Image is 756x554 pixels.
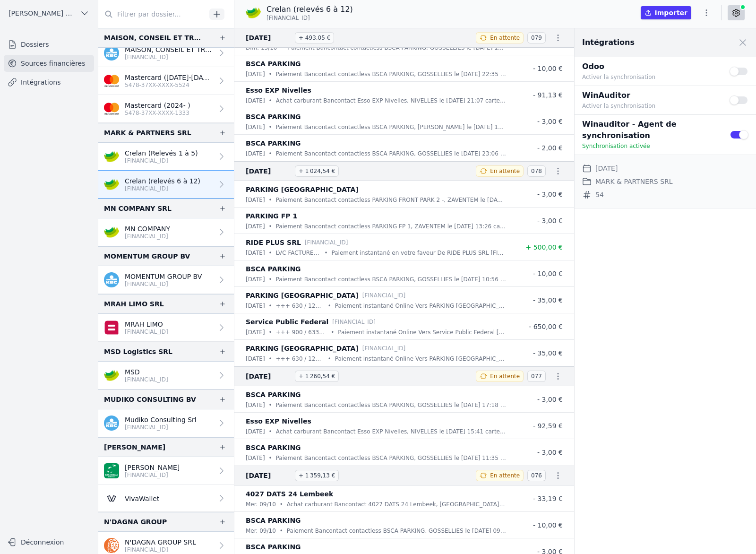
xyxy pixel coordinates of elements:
span: En attente [490,167,520,175]
img: ing.png [104,538,119,553]
p: Paiement Bancontact contactless PARKING FP 1, ZAVENTEM le [DATE] 13:26 carte n° 670375*******0004 [276,222,506,231]
p: [DATE] [246,453,265,463]
span: En attente [490,34,520,42]
p: [DATE] [246,275,265,284]
p: BSCA PARKING [246,58,301,69]
a: MOMENTUM GROUP BV [FINANCIAL_ID] [98,266,234,294]
span: - 10,00 € [533,270,563,277]
div: MOMENTUM GROUP BV [104,251,190,262]
span: - 35,00 € [533,296,563,304]
p: [FINANCIAL_ID] [125,376,168,383]
p: 4027 DATS 24 Lembeek [246,488,333,500]
span: 077 [527,371,546,382]
span: [DATE] [246,470,291,481]
p: [DATE] [246,400,265,410]
div: MRAH LIMO SRL [104,298,164,310]
p: 5478-37XX-XXXX-5524 [125,81,213,89]
p: PARKING [GEOGRAPHIC_DATA] [246,343,359,354]
p: Odoo [582,61,718,72]
div: • [269,69,272,79]
p: MRAH LIMO [125,320,168,329]
p: Service Public Federal [246,316,328,328]
p: +++ 900 / 6332 / 93110 +++ [276,328,327,337]
p: [FINANCIAL_ID] [332,317,376,327]
div: • [269,328,272,337]
span: Synchronisation activée [582,143,650,149]
img: crelan.png [104,177,119,192]
span: - 3,00 € [537,449,563,456]
img: crelan.png [104,368,119,383]
span: [DATE] [246,32,291,43]
span: - 2,00 € [537,144,563,152]
div: • [269,222,272,231]
p: [FINANCIAL_ID] [305,238,348,247]
p: Achat carburant Bancontact Esso EXP Nivelles, NIVELLES le [DATE] 21:07 carte n° 670375*******0004 [276,96,506,105]
a: VivaWallet [98,485,234,512]
p: Activer la synchronisation [582,72,718,82]
div: • [269,427,272,436]
span: - 3,00 € [537,396,563,403]
p: Paiement Bancontact contactless BSCA PARKING, GOSSELLIES le [DATE] 23:06 carte n° 670375*******0004 [276,149,506,158]
p: [FINANCIAL_ID] [125,328,168,336]
span: [PERSON_NAME] ET PARTNERS SRL [9,9,76,18]
div: • [269,248,272,258]
a: Crelan (Relevés 1 à 5) [FINANCIAL_ID] [98,143,234,171]
img: BNP_BE_BUSINESS_GEBABEBB.png [104,463,119,478]
span: + 500,00 € [525,243,563,251]
p: BSCA PARKING [246,389,301,400]
p: MOMENTUM GROUP BV [125,272,202,281]
p: BSCA PARKING [246,541,301,553]
div: N'DAGNA GROUP [104,516,167,528]
a: Mastercard ([DATE]-[DATE]) 5478-37XX-XXXX-5524 [98,67,234,95]
p: Paiement Bancontact contactless BSCA PARKING, GOSSELLIES le [DATE] 22:35 carte n° 670375*******0004 [276,69,506,79]
p: Paiement instantané Online Vers PARKING [GEOGRAPHIC_DATA] [FINANCIAL_ID] - +++630/1272/16266+++ [335,301,506,311]
img: crelan.png [104,225,119,240]
p: [DATE] [246,427,265,436]
button: [PERSON_NAME] ET PARTNERS SRL [4,6,94,21]
p: [FINANCIAL_ID] [125,280,202,288]
dd: [DATE] [595,163,618,174]
div: • [269,354,272,364]
p: Paiement Bancontact contactless PARKING FRONT PARK 2 -, ZAVENTEM le [DATE] 14:48 carte n° 670375*... [276,195,506,205]
img: Viva-Wallet.webp [104,491,119,506]
span: - 3,00 € [537,190,563,198]
p: [FINANCIAL_ID] [362,344,406,353]
p: [FINANCIAL_ID] [362,291,406,300]
a: Sources financières [4,55,94,72]
p: [FINANCIAL_ID] [125,53,213,61]
div: • [269,400,272,410]
p: MSD [125,367,168,377]
span: - 92,59 € [533,422,563,430]
p: Paiement Bancontact contactless BSCA PARKING, GOSSELLIES le [DATE] 10:56 carte n° 670375*******0004 [276,275,506,284]
p: Crelan (relevés 6 à 12) [266,4,353,15]
div: MSD Logistics SRL [104,346,172,357]
img: belfius.png [104,320,119,335]
p: WinAuditor [582,90,718,101]
p: LVC FACTURE MP 019/2024 [276,248,321,258]
p: [DATE] [246,149,265,158]
p: BSCA PARKING [246,138,301,149]
p: MAISON, CONSEIL ET TRAVAUX SRL [125,45,213,54]
dd: MARK & PARTNERS SRL [595,176,673,187]
p: +++ 630 / 1272 / 16266 +++ [276,301,324,311]
p: BSCA PARKING [246,442,301,453]
p: [DATE] [246,354,265,364]
p: Crelan (Relevés 1 à 5) [125,148,198,158]
a: MN COMPANY [FINANCIAL_ID] [98,218,234,246]
p: Paiement instantané Online Vers Service Public Federal [FINANCIAL_ID] - +++900/6332/93110+++ [338,328,506,337]
span: 078 [527,165,546,177]
span: [DATE] [246,165,291,177]
button: Importer [641,6,691,19]
p: PARKING [GEOGRAPHIC_DATA] [246,290,359,301]
p: [FINANCIAL_ID] [125,471,180,479]
p: Crelan (relevés 6 à 12) [125,176,200,186]
p: [FINANCIAL_ID] [125,185,200,192]
span: - 3,00 € [537,118,563,125]
div: MAISON, CONSEIL ET TRAVAUX SRL [104,32,204,43]
p: [DATE] [246,222,265,231]
p: mer. 09/10 [246,526,276,536]
div: • [269,96,272,105]
div: • [269,195,272,205]
span: [DATE] [246,371,291,382]
div: [PERSON_NAME] [104,441,165,453]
